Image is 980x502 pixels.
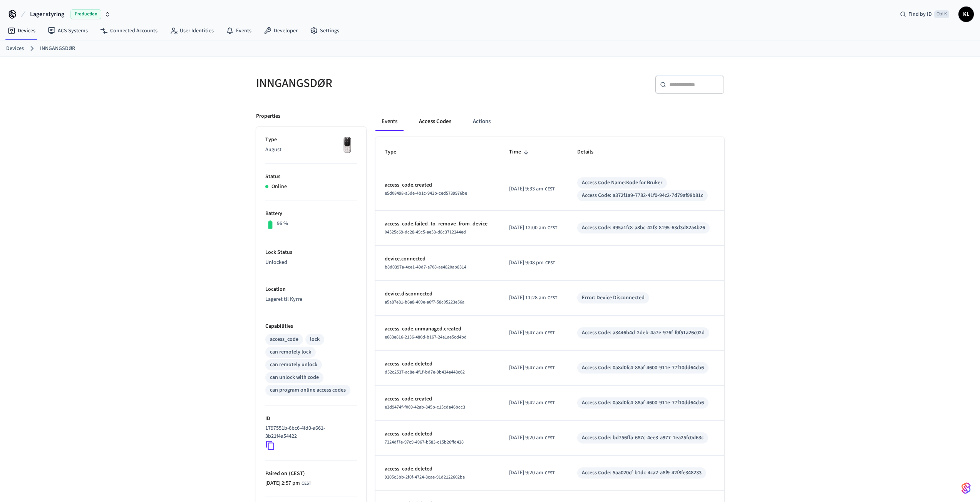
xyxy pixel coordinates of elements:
p: Properties [256,112,280,120]
span: 9205c3bb-2f0f-4724-8cae-91d2122602ba [385,474,465,480]
div: Europe/Oslo [509,329,554,337]
a: Devices [6,45,24,53]
p: Unlocked [265,259,357,267]
span: [DATE] 9:20 am [509,469,543,477]
a: Devices [2,24,42,38]
button: Access Codes [413,112,457,131]
span: [DATE] 9:47 am [509,329,543,337]
span: Find by ID [908,10,932,18]
a: Connected Accounts [94,24,164,38]
span: [DATE] 9:42 am [509,399,543,407]
img: SeamLogoGradient.69752ec5.svg [962,482,971,494]
span: Details [577,146,603,158]
button: Events [375,112,404,131]
span: Time [509,146,531,158]
p: device.disconnected [385,290,491,298]
div: can program online access codes [270,386,346,394]
span: e3d9474f-f069-42ab-845b-c15cda46bcc3 [385,404,465,410]
span: d52c2537-ac8e-4f1f-bd7e-9b434a448c62 [385,369,465,375]
p: Capabilities [265,322,357,330]
p: 1797551b-6bc6-4fd0-a661-3b21f4a54422 [265,424,354,440]
div: Europe/Oslo [265,479,311,487]
a: INNGANGSDØR [40,45,75,53]
p: access_code.deleted [385,430,491,438]
span: b8d0397a-4ce1-49d7-a708-ae4820ab8314 [385,264,466,270]
button: KL [958,7,974,22]
a: Developer [258,24,304,38]
span: CEST [545,400,554,407]
div: Europe/Oslo [509,224,557,232]
h5: INNGANGSDØR [256,75,486,91]
p: Battery [265,210,357,218]
span: e683e816-2136-480d-b167-24a1ae5cd4bd [385,334,467,340]
div: Europe/Oslo [509,399,554,407]
p: August [265,146,357,154]
div: Access Code Name: Kode for Bruker [582,179,662,187]
span: [DATE] 11:28 am [509,294,546,302]
a: Events [220,24,258,38]
a: Settings [304,24,345,38]
div: Europe/Oslo [509,259,555,267]
div: ant example [375,112,724,131]
p: 96 % [277,220,288,228]
div: Europe/Oslo [509,294,557,302]
p: ID [265,415,357,423]
p: device.connected [385,255,491,263]
span: CEST [545,330,554,337]
span: CEST [548,225,557,232]
span: CEST [302,480,311,487]
button: Actions [467,112,497,131]
div: lock [310,335,320,344]
div: can remotely unlock [270,361,317,369]
span: [DATE] 9:47 am [509,364,543,372]
span: CEST [548,295,557,302]
div: Europe/Oslo [509,434,554,442]
p: Lock Status [265,248,357,257]
p: Paired on [265,470,357,478]
span: Production [70,9,101,19]
div: Access Code: 5aa020cf-b1dc-4ca2-a8f9-42f8fe348233 [582,469,702,477]
p: access_code.deleted [385,465,491,473]
div: Europe/Oslo [509,185,554,193]
p: Status [265,173,357,181]
span: KL [959,7,973,21]
p: access_code.unmanaged.created [385,325,491,333]
a: ACS Systems [42,24,94,38]
span: Ctrl K [934,10,949,18]
div: Access Code: 495a1fc8-a8bc-42f3-8195-63d3d82a4b26 [582,224,705,232]
span: [DATE] 9:20 am [509,434,543,442]
div: Europe/Oslo [509,469,554,477]
div: Access Code: 0a8d0fc4-88af-4600-911e-77f10dd64cb6 [582,399,704,407]
div: Error: Device Disconnected [582,294,645,302]
span: Lager styring [30,10,64,19]
div: access_code [270,335,298,344]
div: Access Code: a372f1a9-7782-41f0-94c2-7d79af98b81c [582,192,703,200]
img: Yale Assure Touchscreen Wifi Smart Lock, Satin Nickel, Front [338,136,357,155]
div: can remotely lock [270,348,311,356]
p: access_code.created [385,181,491,189]
p: access_code.failed_to_remove_from_device [385,220,491,228]
span: [DATE] 9:08 pm [509,259,544,267]
span: CEST [545,435,554,442]
span: CEST [545,365,554,372]
span: [DATE] 2:57 pm [265,479,300,487]
p: access_code.deleted [385,360,491,368]
a: User Identities [164,24,220,38]
p: Type [265,136,357,144]
span: CEST [545,186,554,193]
span: [DATE] 9:33 am [509,185,543,193]
span: CEST [545,260,555,267]
p: access_code.created [385,395,491,403]
div: Access Code: bd756ffa-687c-4ee3-a977-1ea25fc0d63c [582,434,704,442]
p: Location [265,285,357,294]
p: Online [271,183,287,191]
span: 04525c69-dc28-49c5-ae53-d8c3712244ed [385,229,466,235]
div: Access Code: 0a8d0fc4-88af-4600-911e-77f10dd64cb6 [582,364,704,372]
span: ( CEST ) [287,470,305,477]
span: [DATE] 12:00 am [509,224,546,232]
p: Lageret til Kyrre [265,295,357,304]
span: 7324df7e-97c9-4967-b583-c15b26ffd428 [385,439,464,445]
span: Type [385,146,406,158]
span: e5d08498-a5de-4b1c-943b-ced5739976be [385,190,467,197]
div: can unlock with code [270,374,319,382]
